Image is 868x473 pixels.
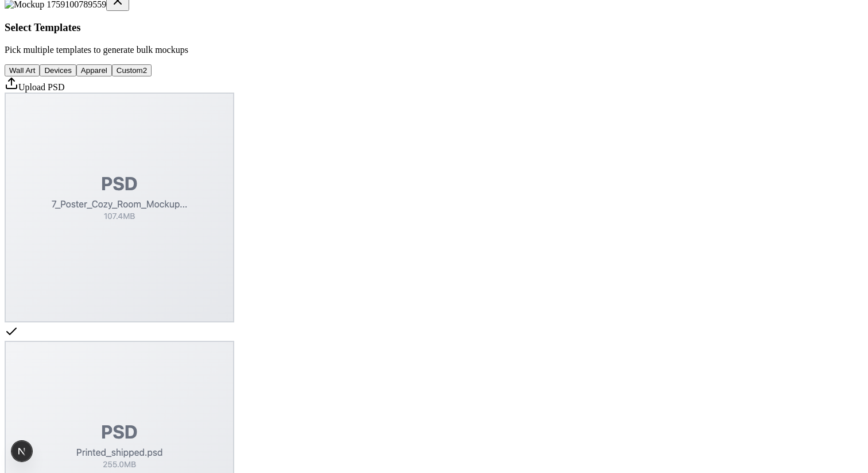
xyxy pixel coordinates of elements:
h3: Select Templates [5,21,863,34]
div: Select template 7_Poster_Cozy_Room_Mockup_2.psd [5,93,863,341]
span: Upload PSD [18,82,64,92]
button: Apparel [76,64,112,76]
button: Wall Art [5,64,40,76]
div: Upload custom PSD template [5,76,863,93]
button: Devices [40,64,76,76]
button: Custom2 [112,64,152,76]
p: Pick multiple templates to generate bulk mockups [5,45,863,55]
img: 7_Poster_Cozy_Room_Mockup_2.psd [5,93,234,322]
span: 2 [143,66,147,75]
